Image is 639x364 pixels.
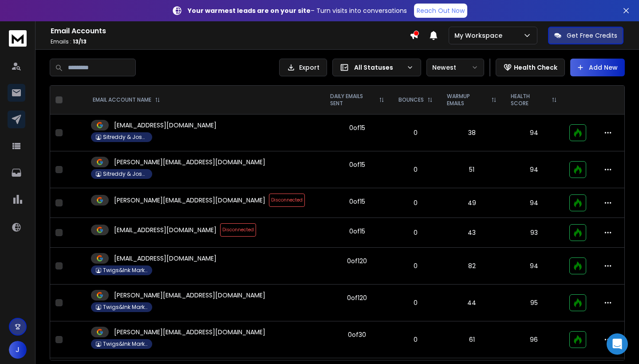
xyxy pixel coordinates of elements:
p: Sitreddy & Joshit Workspace [103,170,147,178]
span: 13 / 13 [73,38,87,45]
p: All Statuses [354,63,403,72]
p: 0 [397,335,434,344]
p: 0 [397,261,434,270]
div: 0 of 120 [347,257,367,265]
p: 0 [397,198,434,207]
span: Disconnected [269,194,305,207]
img: logo [9,30,27,47]
div: 0 of 120 [347,293,367,302]
p: 0 [397,298,434,307]
p: 0 [397,128,434,137]
button: Get Free Credits [548,27,623,44]
p: – Turn visits into conversations [188,6,407,15]
div: 0 of 15 [349,123,365,132]
p: Twigs&Ink Marketing [103,267,147,274]
div: 0 of 15 [349,160,365,169]
p: [PERSON_NAME][EMAIL_ADDRESS][DOMAIN_NAME] [114,291,265,300]
p: [PERSON_NAME][EMAIL_ADDRESS][DOMAIN_NAME] [114,158,265,166]
p: DAILY EMAILS SENT [330,93,376,107]
p: HEALTH SCORE [511,93,548,107]
p: Sitreddy & Joshit Workspace [103,134,147,141]
button: Add New [570,59,625,76]
p: Emails : [51,38,410,45]
strong: Your warmest leads are on your site [188,6,311,15]
div: 0 of 30 [348,330,366,339]
p: [EMAIL_ADDRESS][DOMAIN_NAME] [114,254,217,263]
p: [EMAIL_ADDRESS][DOMAIN_NAME] [114,226,217,234]
td: 94 [504,188,564,218]
p: Reach Out Now [417,6,465,15]
button: J [9,341,27,359]
span: Disconnected [220,223,256,237]
h1: Email Accounts [51,26,410,36]
p: Twigs&Ink Marketing [103,304,147,311]
p: Health Check [514,63,557,72]
td: 44 [440,285,504,321]
td: 43 [440,218,504,248]
button: Export [279,59,327,76]
td: 94 [504,248,564,285]
p: WARMUP EMAILS [447,93,488,107]
div: 0 of 15 [349,197,365,206]
p: Twigs&Ink Marketing [103,340,147,348]
button: Health Check [496,59,565,76]
div: EMAIL ACCOUNT NAME [93,96,160,103]
p: My Workspace [454,31,506,40]
td: 51 [440,151,504,188]
p: 0 [397,165,434,174]
p: [EMAIL_ADDRESS][DOMAIN_NAME] [114,121,217,130]
p: Get Free Credits [567,31,617,40]
td: 49 [440,188,504,218]
td: 94 [504,151,564,188]
p: [PERSON_NAME][EMAIL_ADDRESS][DOMAIN_NAME] [114,196,265,205]
td: 96 [504,321,564,358]
div: Open Intercom Messenger [607,333,628,355]
td: 61 [440,321,504,358]
p: 0 [397,228,434,237]
p: [PERSON_NAME][EMAIL_ADDRESS][DOMAIN_NAME] [114,328,265,336]
td: 82 [440,248,504,285]
td: 94 [504,115,564,151]
td: 38 [440,115,504,151]
td: 93 [504,218,564,248]
td: 95 [504,285,564,321]
button: Newest [426,59,484,76]
a: Reach Out Now [414,4,467,18]
p: BOUNCES [398,96,424,103]
div: 0 of 15 [349,227,365,236]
